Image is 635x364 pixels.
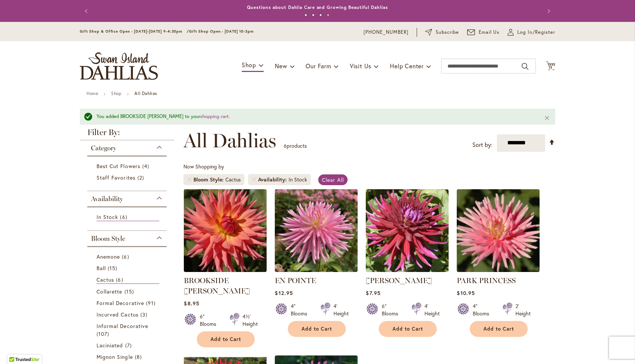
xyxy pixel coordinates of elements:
[457,276,516,285] a: PARK PRINCESS
[97,253,120,260] span: Anemone
[302,326,332,332] span: Add to Cart
[457,266,540,273] a: PARK PRINCESS
[97,162,159,170] a: Best Cut Flowers
[225,176,241,183] div: Cactus
[80,128,174,140] strong: Filter By:
[184,300,199,307] span: $8.95
[424,302,440,317] div: 4' Height
[97,288,159,295] a: Collarette 15
[275,62,287,70] span: New
[473,302,494,317] div: 4" Blooms
[393,326,423,332] span: Add to Cart
[197,331,255,347] button: Add to Cart
[366,189,449,272] img: JUANITA
[189,29,254,34] span: Gift Shop Open - [DATE] 10-3pm
[275,266,358,273] a: EN POINTE
[140,311,149,318] span: 3
[97,330,111,338] span: 107
[327,14,329,16] button: 4 of 4
[97,213,159,221] a: In Stock 6
[457,289,475,296] span: $10.95
[97,322,148,329] span: Informal Decorative
[318,174,348,185] a: Clear All
[87,91,98,96] a: Home
[97,264,159,272] a: Ball 15
[97,213,118,220] span: In Stock
[122,253,131,260] span: 6
[312,14,315,16] button: 2 of 4
[322,176,344,183] span: Clear All
[97,311,139,318] span: Incurved Cactus
[211,336,241,342] span: Add to Cart
[258,176,289,183] span: Availability
[97,342,123,349] span: Laciniated
[97,322,159,338] a: Informal Decorative 107
[436,29,459,36] span: Subscribe
[146,299,157,307] span: 91
[91,235,125,243] span: Bloom Style
[472,138,492,152] label: Sort by:
[91,144,116,152] span: Category
[183,129,276,152] span: All Dahlias
[252,177,256,182] a: Remove Availability In Stock
[242,61,256,69] span: Shop
[457,189,540,272] img: PARK PRINCESS
[333,302,349,317] div: 4' Height
[350,62,371,70] span: Visit Us
[183,163,224,170] span: Now Shopping by
[116,276,125,283] span: 6
[366,276,432,285] a: [PERSON_NAME]
[288,321,346,337] button: Add to Cart
[483,326,514,332] span: Add to Cart
[390,62,424,70] span: Help Center
[366,266,449,273] a: JUANITA
[97,174,159,181] a: Staff Favorites
[97,353,159,361] a: Mignon Single 8
[364,29,408,36] a: [PHONE_NUMBER]
[289,176,307,183] div: In Stock
[275,289,293,296] span: $12.95
[275,189,358,272] img: EN POINTE
[470,321,528,337] button: Add to Cart
[184,266,267,273] a: BROOKSIDE CHERI
[425,29,459,36] a: Subscribe
[366,289,380,296] span: $7.95
[184,189,267,272] img: BROOKSIDE CHERI
[508,29,555,36] a: Log In/Register
[111,91,121,96] a: Shop
[242,313,258,328] div: 4½' Height
[193,176,225,183] span: Bloom Style
[184,276,250,295] a: BROOKSIDE [PERSON_NAME]
[97,265,106,272] span: Ball
[120,213,129,221] span: 6
[382,302,403,317] div: 6" Blooms
[319,14,322,16] button: 3 of 4
[548,65,553,70] span: 13
[200,313,221,328] div: 6" Blooms
[247,4,388,10] a: Questions about Dahlia Care and Growing Beautiful Dahlias
[515,302,531,317] div: 2' Height
[80,29,189,34] span: Gift Shop & Office Open - [DATE]-[DATE] 9-4:30pm /
[135,353,144,361] span: 8
[6,338,26,358] iframe: Launch Accessibility Center
[97,353,133,360] span: Mignon Single
[467,29,500,36] a: Email Us
[97,311,159,318] a: Incurved Cactus 3
[108,264,119,272] span: 15
[275,276,316,285] a: EN POINTE
[97,276,114,283] span: Cactus
[142,162,151,170] span: 4
[134,91,157,96] strong: All Dahlias
[97,288,123,295] span: Collarette
[97,299,144,306] span: Formal Decorative
[200,113,229,119] a: shopping cart
[137,174,146,181] span: 2
[379,321,437,337] button: Add to Cart
[187,177,192,182] a: Remove Bloom Style Cactus
[291,302,312,317] div: 4" Blooms
[97,341,159,349] a: Laciniated 7
[124,288,136,295] span: 15
[97,113,533,120] div: You added BROOKSIDE [PERSON_NAME] to your .
[284,140,307,152] p: products
[546,61,555,71] button: 13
